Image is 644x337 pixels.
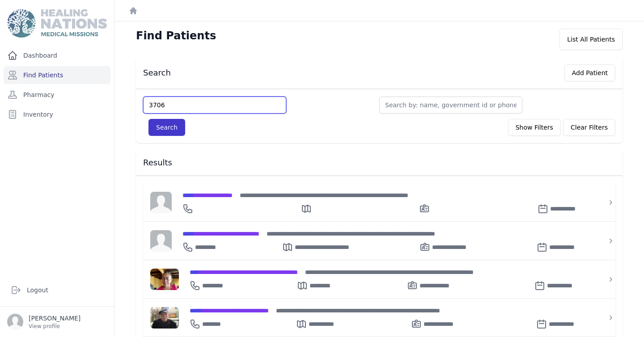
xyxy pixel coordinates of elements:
[4,105,110,123] a: Inventory
[148,119,185,136] button: Search
[564,64,615,81] button: Add Patient
[4,66,110,84] a: Find Patients
[29,323,80,330] p: View profile
[150,230,172,252] img: person-242608b1a05df3501eefc295dc1bc67a.jpg
[4,86,110,104] a: Pharmacy
[136,29,216,43] h1: Find Patients
[559,29,623,50] div: List All Patients
[143,67,171,78] h3: Search
[508,119,561,136] button: Show Filters
[143,157,615,168] h3: Results
[563,119,615,136] button: Clear Filters
[7,314,107,330] a: [PERSON_NAME] View profile
[4,46,110,64] a: Dashboard
[7,9,106,38] img: Medical Missions EMR
[143,97,286,114] input: Find by: id
[150,192,172,213] img: person-242608b1a05df3501eefc295dc1bc67a.jpg
[150,307,179,329] img: A9S1CkqaIzhGtJyBYLTbs7kwZVQYpFf8PTFLPYl6hlTcAAAAldEVYdGRhdGU6Y3JlYXRlADIwMjQtMDEtMDJUMTg6Mzg6Mzgr...
[7,281,107,299] a: Logout
[379,97,522,114] input: Search by: name, government id or phone
[150,269,179,290] img: ZAAAAJXRFWHRkYXRlOm1vZGlmeQAyMDIzLTEyLTE0VDAwOjU4OjI5KzAwOjAws8BnZQAAAABJRU5ErkJggg==
[29,314,80,323] p: [PERSON_NAME]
